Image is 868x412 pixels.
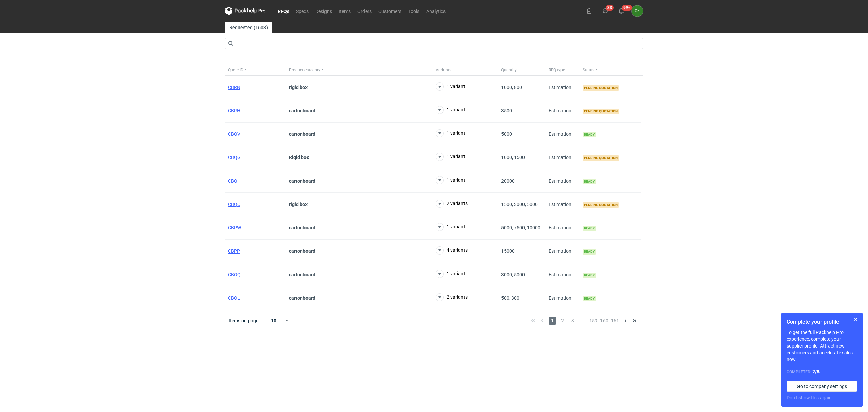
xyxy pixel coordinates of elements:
button: Status [580,64,641,75]
div: Estimation [546,169,580,193]
span: Pending quotation [583,85,619,91]
a: Tools [405,7,423,15]
div: Estimation [546,263,580,286]
span: Quantity [501,67,517,73]
a: CBPP [228,248,240,254]
span: 1500, 3000, 5000 [501,202,538,207]
span: 5000, 7500, 10000 [501,225,540,230]
a: Analytics [423,7,449,15]
button: 1 variant [436,106,465,114]
div: Completed: [787,368,857,375]
p: To get the full Packhelp Pro experience, complete your supplier profile. Attract new customers an... [787,329,857,363]
span: Pending quotation [583,109,619,114]
strong: cartonboard [289,272,315,277]
div: Estimation [546,240,580,263]
div: Olga Łopatowicz [632,5,643,17]
a: Requested (1603) [225,22,272,33]
span: Product category [289,67,320,73]
span: 20000 [501,178,515,184]
button: 99+ [616,5,627,16]
button: 1 variant [436,82,465,91]
strong: rigid box [289,202,308,207]
span: 15000 [501,248,515,254]
button: 1 variant [436,270,465,278]
strong: cartonboard [289,131,315,137]
span: 5000 [501,131,512,137]
span: Ready [583,132,596,137]
a: Customers [375,7,405,15]
div: 10 [263,316,285,325]
span: 160 [600,317,608,325]
span: 3000, 5000 [501,272,525,277]
a: CBPW [228,225,241,230]
span: Ready [583,249,596,255]
span: 161 [611,317,619,325]
a: CBQH [228,178,241,184]
span: Quote ID [228,67,243,73]
strong: cartonboard [289,248,315,254]
span: Variants [436,67,451,73]
span: RFQ type [549,67,565,73]
span: ... [579,317,587,325]
span: CBQC [228,202,240,207]
a: CBOL [228,295,240,301]
button: 33 [600,5,611,16]
span: 1000, 1500 [501,155,525,160]
a: CBOQ [228,272,241,277]
button: 1 variant [436,223,465,231]
span: Items on page [229,317,258,324]
button: 2 variants [436,200,468,208]
div: Estimation [546,146,580,169]
button: 1 variant [436,153,465,161]
span: Pending quotation [583,202,619,208]
span: 3500 [501,108,512,113]
span: Ready [583,296,596,301]
div: Estimation [546,193,580,216]
button: 4 variants [436,246,468,255]
h1: Complete your profile [787,318,857,326]
strong: cartonboard [289,108,315,113]
span: CBRN [228,85,240,90]
svg: Packhelp Pro [225,7,266,15]
div: Estimation [546,286,580,310]
div: Estimation [546,123,580,146]
strong: cartonboard [289,178,315,184]
a: Specs [293,7,312,15]
span: 1000, 800 [501,85,522,90]
button: Quote ID [225,64,286,75]
a: RFQs [274,7,293,15]
span: 159 [589,317,597,325]
strong: cartonboard [289,225,315,230]
div: Estimation [546,216,580,240]
span: Pending quotation [583,155,619,161]
span: 500, 300 [501,295,519,301]
button: Don’t show this again [787,394,832,401]
span: Status [583,67,594,73]
figcaption: OŁ [632,5,643,17]
a: Items [335,7,354,15]
a: CBQV [228,131,240,137]
button: 1 variant [436,129,465,137]
div: Estimation [546,99,580,123]
span: Ready [583,179,596,184]
strong: cartonboard [289,295,315,301]
span: 2 [559,317,566,325]
a: CBQG [228,155,241,160]
a: CBRH [228,108,240,113]
a: Designs [312,7,335,15]
button: 1 variant [436,176,465,184]
span: 3 [569,317,576,325]
button: 2 variants [436,293,468,301]
strong: Rigid box [289,155,309,160]
a: Orders [354,7,375,15]
div: Estimation [546,76,580,99]
strong: rigid box [289,85,308,90]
